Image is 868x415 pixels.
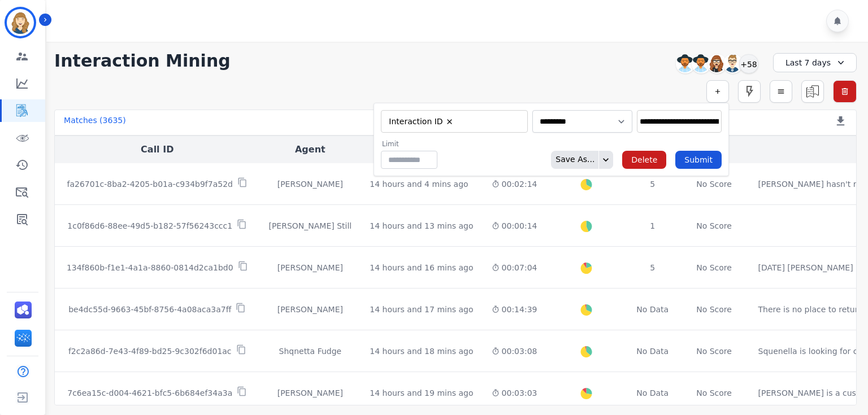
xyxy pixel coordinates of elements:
div: 00:00:14 [492,220,537,231]
div: No Score [696,262,732,273]
div: No Data [635,387,670,399]
p: 1c0f86d6-88ee-49d5-b182-57f56243ccc1 [67,220,232,231]
label: Limit [382,139,437,148]
div: 14 hours and 13 mins ago [370,220,473,231]
div: [PERSON_NAME] [268,262,351,273]
img: Bordered avatar [7,9,34,36]
p: 7c6ea15c-d004-4621-bfc5-6b684ef34a3a [67,387,232,399]
div: No Score [696,304,732,315]
button: Remove Interaction ID [445,117,454,126]
div: 14 hours and 4 mins ago [370,178,468,190]
div: 00:03:08 [492,346,537,357]
div: 14 hours and 18 mins ago [370,346,473,357]
div: [PERSON_NAME] [268,178,351,190]
div: 5 [635,178,670,190]
div: +58 [739,54,758,73]
div: No Data [635,346,670,357]
div: 14 hours and 19 mins ago [370,387,473,399]
button: Delete [622,151,666,169]
div: Last 7 days [773,53,857,72]
ul: selected options [384,115,520,128]
div: 14 hours and 17 mins ago [370,304,473,315]
div: 00:07:04 [492,262,537,273]
div: Save As... [551,151,594,169]
div: No Score [696,346,732,357]
p: 134f860b-f1e1-4a1a-8860-0814d2ca1bd0 [67,262,233,273]
button: Submit [675,151,722,169]
button: Call ID [141,143,173,156]
p: fa26701c-8ba2-4205-b01a-c934b9f7a52d [67,178,233,190]
div: No Score [696,220,732,231]
p: be4dc55d-9663-45bf-8756-4a08aca3a7ff [68,304,231,315]
div: [PERSON_NAME] [268,304,351,315]
div: No Score [696,387,732,399]
div: 00:02:14 [492,178,537,190]
li: Interaction ID [385,116,458,127]
ul: selected options [640,116,719,128]
div: Matches ( 3635 ) [64,115,126,130]
div: 14 hours and 16 mins ago [370,262,473,273]
div: 1 [635,220,670,231]
button: Agent [295,143,325,156]
div: Shqnetta Fudge [268,346,351,357]
h1: Interaction Mining [54,51,231,71]
div: 5 [635,262,670,273]
div: [PERSON_NAME] Still [268,220,351,231]
div: [PERSON_NAME] [268,387,351,399]
div: 00:03:03 [492,387,537,399]
div: 00:14:39 [492,304,537,315]
div: No Data [635,304,670,315]
div: No Score [696,178,732,190]
p: f2c2a86d-7e43-4f89-bd25-9c302f6d01ac [68,346,232,357]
